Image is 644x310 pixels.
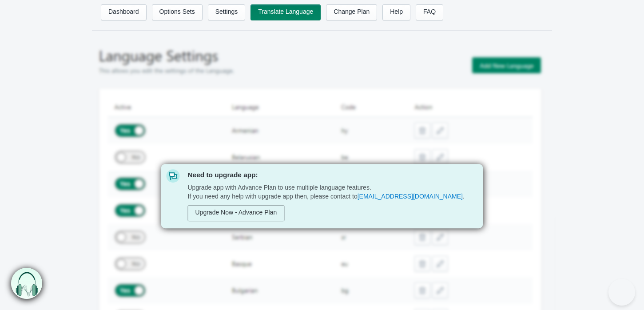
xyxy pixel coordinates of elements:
a: Dashboard [101,4,147,20]
iframe: Toggle Customer Support [608,279,635,306]
dd: Upgrade app with Advance Plan to use multiple language features. If you need any help with upgrad... [188,183,467,201]
a: Change Plan [326,4,377,20]
a: Translate Language [250,4,321,20]
a: [EMAIL_ADDRESS][DOMAIN_NAME] [358,193,463,200]
img: bxm.png [12,268,43,299]
a: Help [382,4,410,20]
a: FAQ [416,4,443,20]
a: Upgrade Now - Advance Plan [188,205,285,221]
a: Settings [208,4,246,20]
a: Options Sets [152,4,203,20]
dt: Need to upgrade app: [188,171,467,179]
